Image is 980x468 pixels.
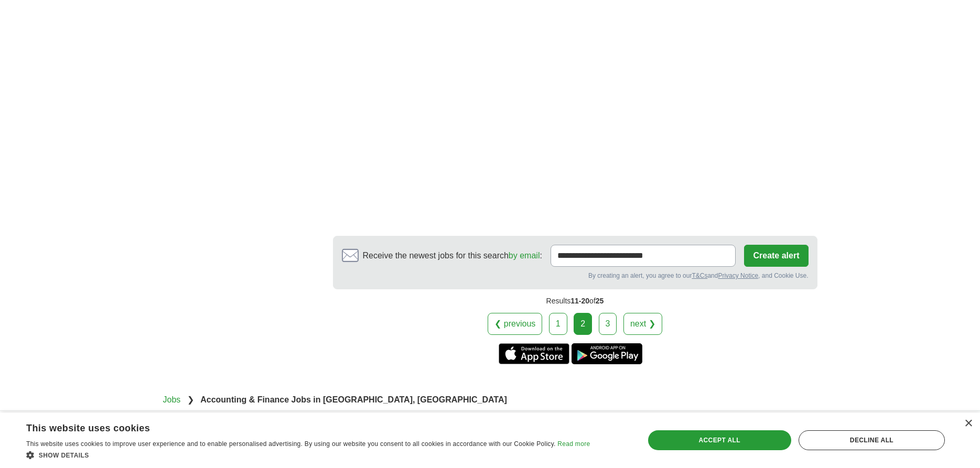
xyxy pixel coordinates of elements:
span: ❯ [187,395,194,404]
a: T&Cs [692,272,707,279]
div: Show details [26,450,590,460]
div: 2 [574,313,592,335]
div: Results of [333,289,817,313]
div: Decline all [799,430,945,450]
div: Close [964,420,972,428]
a: 3 [599,313,617,335]
a: Get the iPhone app [499,343,569,364]
div: By creating an alert, you agree to our and , and Cookie Use. [342,271,809,280]
span: Receive the newest jobs for this search : [363,249,542,262]
span: 25 [596,297,604,305]
a: Get the Android app [572,343,642,364]
a: by email [509,251,540,260]
strong: Accounting & Finance Jobs in [GEOGRAPHIC_DATA], [GEOGRAPHIC_DATA] [200,395,507,404]
a: ❮ previous [488,313,542,335]
button: Create alert [744,245,808,267]
span: 11-20 [570,297,589,305]
a: 1 [549,313,567,335]
div: This website uses cookies [26,419,564,434]
div: Accept all [648,430,791,450]
a: Privacy Notice [718,272,758,279]
a: Jobs [163,395,181,404]
a: next ❯ [623,313,662,335]
a: Read more, opens a new window [557,440,590,448]
span: Show details [39,452,89,459]
span: This website uses cookies to improve user experience and to enable personalised advertising. By u... [26,440,556,448]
